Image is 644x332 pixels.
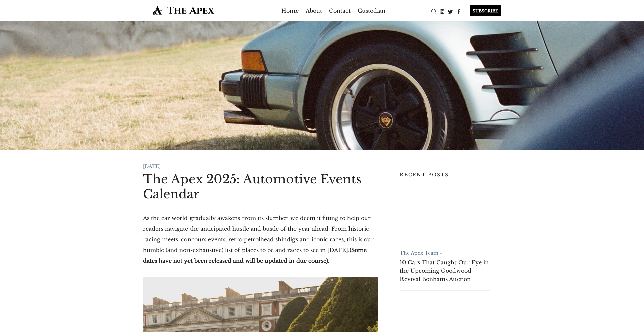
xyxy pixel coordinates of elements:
a: SUBSCRIBE [463,5,501,16]
time: [DATE] [143,163,161,169]
img: The Apex by Custodian [143,5,224,15]
h3: Recent Posts [400,172,490,183]
a: The Apex Team - [400,250,442,256]
a: Instagram [438,8,446,14]
a: Facebook [455,8,463,14]
a: Twitter [446,8,455,14]
a: Contact [329,5,351,16]
a: About [306,5,322,16]
a: Home [281,5,299,16]
a: Custodian [358,5,385,16]
a: 10 Cars That Caught Our Eye in the Upcoming Goodwood Revival Bonhams Auction [400,258,490,283]
p: As the car world gradually awakens from its slumber, we deem it fitting to help our readers navig... [143,213,378,266]
div: SUBSCRIBE [470,5,501,16]
h1: The Apex 2025: Automotive Events Calendar [143,172,378,202]
a: Search [430,8,438,14]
